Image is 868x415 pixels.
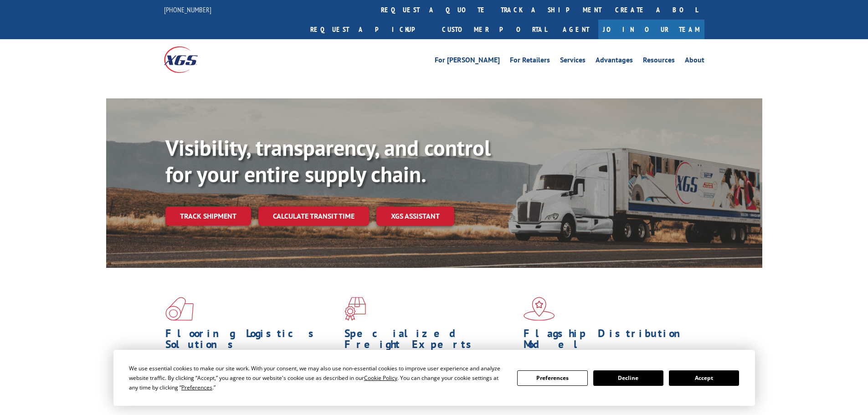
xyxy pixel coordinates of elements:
[165,328,338,354] h1: Flooring Logistics Solutions
[593,370,663,386] button: Decline
[165,297,194,321] img: xgs-icon-total-supply-chain-intelligence-red
[554,20,598,39] a: Agent
[129,364,506,392] div: We use essential cookies to make our site work. With your consent, we may also use non-essential ...
[524,328,696,354] h1: Flagship Distribution Model
[164,5,211,14] a: [PHONE_NUMBER]
[596,56,633,67] a: Advantages
[598,20,704,39] a: Join Our Team
[364,374,397,382] span: Cookie Policy
[524,297,555,321] img: xgs-icon-flagship-distribution-model-red
[344,328,517,354] h1: Specialized Freight Experts
[165,206,251,225] a: Track shipment
[344,297,366,321] img: xgs-icon-focused-on-flooring-red
[303,20,435,39] a: Request a pickup
[685,56,704,67] a: About
[435,56,500,67] a: For [PERSON_NAME]
[643,56,675,67] a: Resources
[517,370,587,386] button: Preferences
[258,206,369,226] a: Calculate transit time
[113,350,755,406] div: Cookie Consent Prompt
[181,384,212,391] span: Preferences
[376,206,454,226] a: XGS ASSISTANT
[510,56,550,67] a: For Retailers
[435,20,554,39] a: Customer Portal
[560,56,586,67] a: Services
[165,133,491,188] b: Visibility, transparency, and control for your entire supply chain.
[669,370,739,386] button: Accept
